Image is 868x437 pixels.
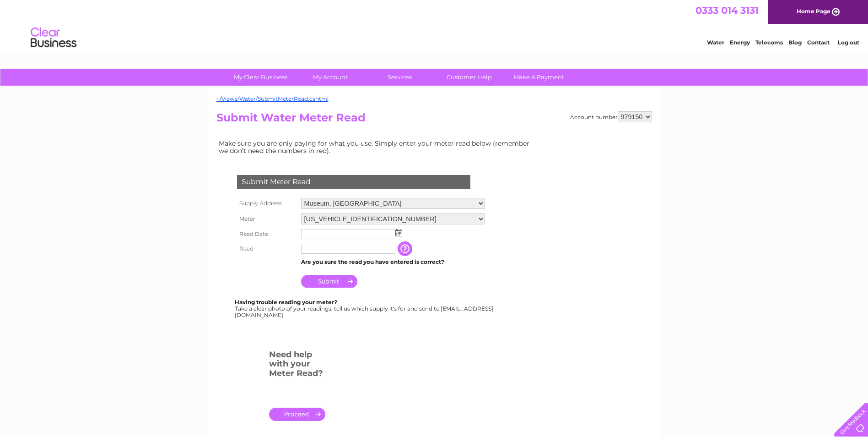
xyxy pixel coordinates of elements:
[237,175,470,189] div: Submit Meter Read
[707,39,724,46] a: Water
[235,227,299,241] th: Read Date
[301,275,357,288] input: Submit
[807,39,830,46] a: Contact
[292,69,368,86] a: My Account
[235,211,299,227] th: Meter
[223,69,298,86] a: My Clear Business
[30,24,77,52] img: logo.png
[695,5,759,16] a: 0333 014 3131
[501,69,577,86] a: Make A Payment
[218,5,651,44] div: Clear Business is a trading name of Verastar Limited (registered in [GEOGRAPHIC_DATA] No. 3667643...
[216,111,652,129] h2: Submit Water Meter Read
[235,196,299,211] th: Supply Address
[269,348,325,383] h3: Need help with your Meter Read?
[216,137,537,157] td: Make sure you are only paying for what you use. Simply enter your meter read below (remember we d...
[216,95,329,102] a: ~/Views/Water/SubmitMeterRead.cshtml
[235,299,337,306] b: Having trouble reading your meter?
[730,39,750,46] a: Energy
[362,69,437,86] a: Services
[395,229,402,236] img: ...
[235,241,299,256] th: Read
[788,39,802,46] a: Blog
[299,256,487,268] td: Are you sure the read you have entered is correct?
[235,299,495,318] div: Take a clear photo of your readings, tell us which supply it's for and send to [EMAIL_ADDRESS][DO...
[570,111,652,122] div: Account number
[269,408,325,421] a: .
[398,241,414,256] input: Information
[755,39,783,46] a: Telecoms
[838,39,859,46] a: Log out
[431,69,507,86] a: Customer Help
